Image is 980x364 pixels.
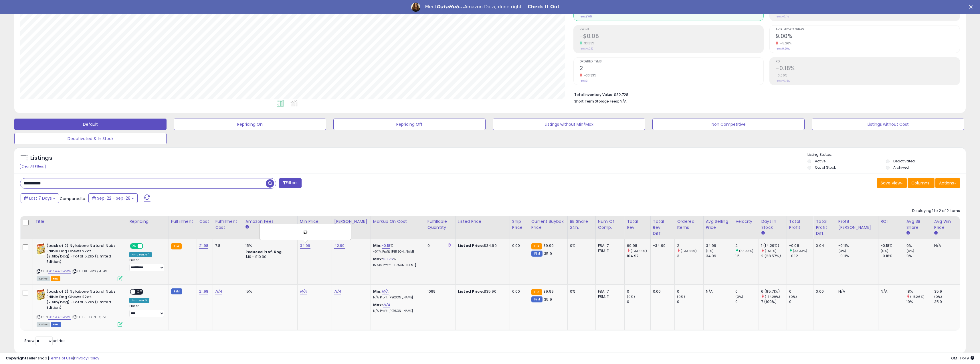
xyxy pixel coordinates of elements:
small: 0.00% [776,73,787,78]
a: 34.99 [300,243,310,249]
b: Max: [373,256,383,262]
span: Last 7 Days [29,195,52,201]
div: 0 [677,289,703,294]
div: Days In Stock [761,219,784,231]
span: 35.9 [544,297,552,302]
b: Short Term Storage Fees: [574,99,619,104]
span: N/A [620,99,627,104]
a: 21.98 [199,289,208,294]
div: BB Share 24h. [570,219,593,231]
a: N/A [334,289,341,294]
p: Listing States: [807,152,966,158]
a: N/A [383,302,390,308]
small: (-33.33%) [631,249,647,253]
h2: -0.18% [776,65,960,73]
small: Prev: 3 [580,79,588,82]
small: (0%) [906,249,914,253]
a: 42.99 [334,243,345,249]
div: Fulfillment [171,219,194,225]
b: Min: [373,289,382,294]
div: 0.04 [816,243,831,248]
div: Velocity [735,219,756,225]
div: Preset: [129,258,164,271]
button: Deactivated & In Stock [14,133,167,144]
div: % [373,257,421,267]
div: Total Profit Diff. [816,219,833,237]
p: 15.73% Profit [PERSON_NAME] [373,263,421,267]
small: Amazon Fees. [246,225,249,230]
span: FBM [51,322,61,327]
div: Current Buybox Price [531,219,565,231]
div: 0.00 [512,289,524,294]
small: Prev: 9.50% [776,47,790,50]
div: 15% [246,289,293,294]
span: OFF [135,290,144,294]
div: N/A [706,289,729,294]
small: (0%) [789,294,797,299]
span: Columns [911,180,929,186]
div: FBA: 7 [598,289,620,294]
div: N/A [838,289,874,294]
div: 0 [627,289,650,294]
small: FBM [531,296,543,302]
div: 2 [677,243,703,248]
div: 104.97 [627,253,650,259]
div: 7 (100%) [761,299,787,304]
small: (33.33%) [739,249,753,253]
div: 0 [627,299,650,304]
span: | SKU: JE-DP7H-QBVH [72,315,108,319]
b: Total Inventory Value: [574,92,613,97]
div: 0 [789,289,813,294]
a: B07RGRSWWF [48,315,71,320]
a: 30.76 [383,256,393,262]
div: Displaying 1 to 2 of 2 items [912,208,960,214]
div: ASIN: [37,243,122,280]
a: N/A [215,289,222,294]
div: N/A [881,289,900,294]
a: -0.18 [382,243,391,249]
div: Listed Price [458,219,507,225]
span: All listings currently available for purchase on Amazon [37,276,50,281]
span: FBA [51,276,60,281]
div: 35.9 [934,289,960,294]
button: Listings without Min/Max [493,119,645,130]
b: (pack of 2) Nylabone Natural Nubz Edible Dog Chews 22ct. (2.6lb/bag) -Total 5.2lb (Limited Edition) [46,243,116,266]
p: N/A Profit [PERSON_NAME] [373,296,421,300]
span: Show: entries [24,338,66,343]
div: FBM: 11 [598,294,620,299]
div: 0% [906,253,932,259]
a: Check It Out [528,4,560,10]
div: 1.5 [735,253,759,259]
div: 3 [677,253,703,259]
div: 1099 [427,289,451,294]
div: 7.8 [215,243,239,248]
button: Repricing Off [333,119,486,130]
div: Num of Comp. [598,219,622,231]
span: 39.99 [543,243,554,248]
div: 0 [735,289,759,294]
a: Terms of Use [49,355,73,361]
span: Sep-22 - Sep-28 [97,195,130,201]
div: -0.18% [881,253,904,259]
img: Profile image for Georgie [411,3,420,12]
span: Profit [580,28,764,31]
small: (-14.29%) [765,294,780,299]
div: 1 (14.29%) [761,243,787,248]
li: $32,728 [574,91,956,98]
small: (0%) [934,294,942,299]
button: Columns [908,178,935,188]
small: -33.33% [582,73,597,78]
button: Sep-22 - Sep-28 [88,193,138,203]
small: FBA [531,289,542,295]
p: -0.11% Profit [PERSON_NAME] [373,250,421,254]
small: (33.33%) [793,249,807,253]
div: Amazon AI * [129,252,152,257]
div: FBM: 11 [598,248,620,253]
div: seller snap | | [6,356,99,361]
div: Total Rev. [627,219,648,231]
a: Privacy Policy [74,355,99,361]
div: 35.9 [934,299,960,304]
div: 19% [906,299,932,304]
div: $34.99 [458,243,505,248]
small: (-33.33%) [681,249,697,253]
